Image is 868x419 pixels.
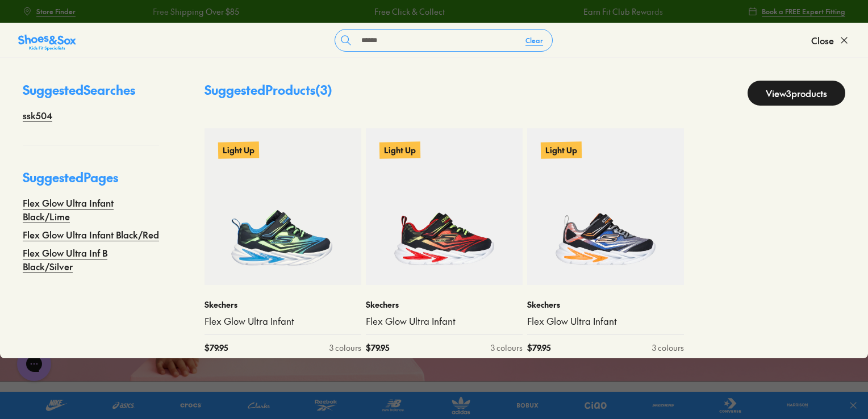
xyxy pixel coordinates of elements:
span: Close [811,33,834,47]
span: $ 79.95 [205,342,228,354]
iframe: Gorgias live chat messenger [11,343,57,385]
div: 3 colours [652,342,684,354]
a: Free Click & Collect [373,6,443,18]
p: Light Up [379,141,421,160]
a: Shoes &amp; Sox [18,31,76,49]
a: Earn Fit Club Rewards [582,6,661,18]
span: $ 79.95 [527,342,550,354]
p: Light Up [541,141,582,158]
a: Flex Glow Ultra Infant Black/Lime [23,196,159,223]
a: Flex Glow Ultra Infant Black/Red [23,228,159,241]
a: View3products [748,81,845,106]
a: Flex Glow Ultra Inf B Black/Silver [23,246,159,273]
p: Suggested Pages [23,168,159,196]
button: Close [811,28,850,53]
div: 3 colours [491,342,523,354]
div: 3 colours [329,342,361,354]
a: ssk504 [23,108,52,122]
p: Skechers [205,299,361,311]
img: SNS_Logo_Responsive.svg [18,33,76,52]
a: Light Up [527,128,684,285]
button: Clear [516,30,552,51]
a: Flex Glow Ultra Infant [527,315,684,328]
a: Light Up [366,128,523,285]
a: Flex Glow Ultra Infant [205,315,361,328]
span: Book a FREE Expert Fitting [762,6,845,16]
p: Skechers [366,299,523,311]
a: Light Up [205,128,361,285]
p: Light Up [218,141,259,158]
a: Free Shipping Over $85 [151,6,237,18]
a: Book a FREE Expert Fitting [748,1,845,22]
p: Suggested Searches [23,81,159,108]
p: Suggested Products [205,81,332,106]
span: $ 79.95 [366,342,389,354]
span: ( 3 ) [315,81,332,98]
p: Skechers [527,299,684,311]
span: Store Finder [36,6,76,16]
a: Flex Glow Ultra Infant [366,315,523,328]
a: Store Finder [23,1,76,22]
